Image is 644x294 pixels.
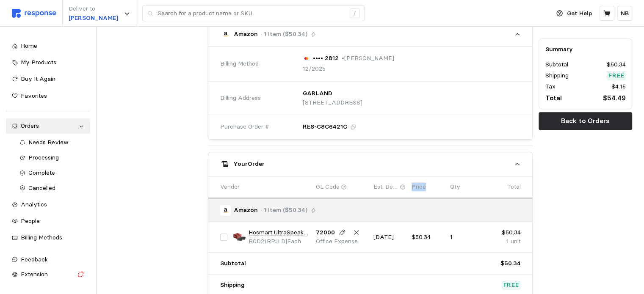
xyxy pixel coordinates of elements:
p: Amazon [234,30,258,39]
span: Analytics [21,201,47,208]
img: svg%3e [303,56,310,61]
p: GARLAND [303,89,332,98]
a: Home [6,38,90,54]
p: 72000 [316,228,335,237]
div: Orders [21,121,75,131]
h5: Your Order [233,159,265,168]
span: Buy It Again [21,75,55,82]
span: Purchase Order # [220,122,269,132]
p: Vendor [220,182,240,192]
p: 1 [450,233,482,242]
button: Amazon· 1 Item ($50.34) [208,22,533,46]
p: Free [608,71,625,80]
p: • [PERSON_NAME] [342,54,394,63]
p: Shipping [545,71,568,80]
p: Price [412,182,426,192]
p: Tax [545,82,555,91]
a: Complete [14,165,91,181]
button: YourOrder [208,152,533,176]
a: Cancelled [14,181,91,196]
span: Feedback [21,256,48,263]
p: Est. Delivery [373,182,398,192]
p: GL Code [316,182,340,192]
p: [STREET_ADDRESS] [303,98,362,107]
img: svg%3e [12,9,56,18]
span: Home [21,42,37,49]
a: Billing Methods [6,230,90,245]
p: $50.34 [607,60,626,69]
p: Total [545,93,561,103]
p: Free [503,280,519,290]
span: My Products [21,58,56,66]
div: / [350,8,360,19]
p: Back to Orders [561,115,610,126]
a: Orders [6,118,90,134]
p: Subtotal [545,60,568,69]
span: Billing Method [220,59,259,69]
p: · 1 Item ($50.34) [261,206,307,215]
button: Get Help [551,5,597,22]
p: $50.34 [412,233,444,242]
span: Favorites [21,92,47,99]
p: 12/2025 [303,64,326,74]
p: •••• 2812 [313,54,339,63]
a: Hosmart UltraSpeak Pro Intercoms Wireless for Home, 2024 Two-Way Real-time Intercom Full Duplex W... [249,228,310,237]
a: Favorites [6,88,90,104]
h5: Summary [545,45,626,54]
p: $4.15 [611,82,626,91]
div: Amazon· 1 Item ($50.34) [208,47,533,139]
a: Buy It Again [6,71,90,87]
p: Total [507,182,520,192]
p: $54.49 [603,93,626,103]
p: Subtotal [220,259,246,268]
button: NB [617,6,632,21]
p: [DATE] [373,233,406,242]
span: Needs Review [28,138,69,146]
p: 1 unit [488,237,520,246]
button: Feedback [6,252,90,267]
a: People [6,214,90,229]
p: $50.34 [488,228,520,237]
p: Deliver to [69,4,118,14]
span: Cancelled [28,184,55,192]
button: Extension [6,267,90,282]
p: Qty [450,182,460,192]
a: Processing [14,150,91,165]
a: Needs Review [14,135,91,150]
a: Analytics [6,197,90,212]
p: $50.34 [500,259,520,268]
p: Office Expense [316,237,363,246]
span: B0D21RPJLD [249,237,285,245]
p: Amazon [234,206,258,215]
p: [PERSON_NAME] [69,14,118,23]
p: Shipping [220,280,245,290]
span: Processing [28,154,59,161]
span: People [21,217,40,225]
span: Billing Methods [21,234,62,241]
p: NB [621,9,629,18]
a: My Products [6,55,90,70]
p: · 1 Item ($50.34) [261,30,307,39]
p: Get Help [567,9,592,18]
span: Complete [28,169,55,176]
span: Billing Address [220,93,261,103]
input: Search for a product name or SKU [158,6,345,21]
button: Back to Orders [539,112,632,130]
img: 61YukiOTkTL._AC_SY300_SX300_QL70_FMwebp_.jpg [233,231,246,243]
p: RES-C8C6421C [303,122,347,132]
span: | Each [285,237,301,245]
span: Extension [21,270,48,278]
